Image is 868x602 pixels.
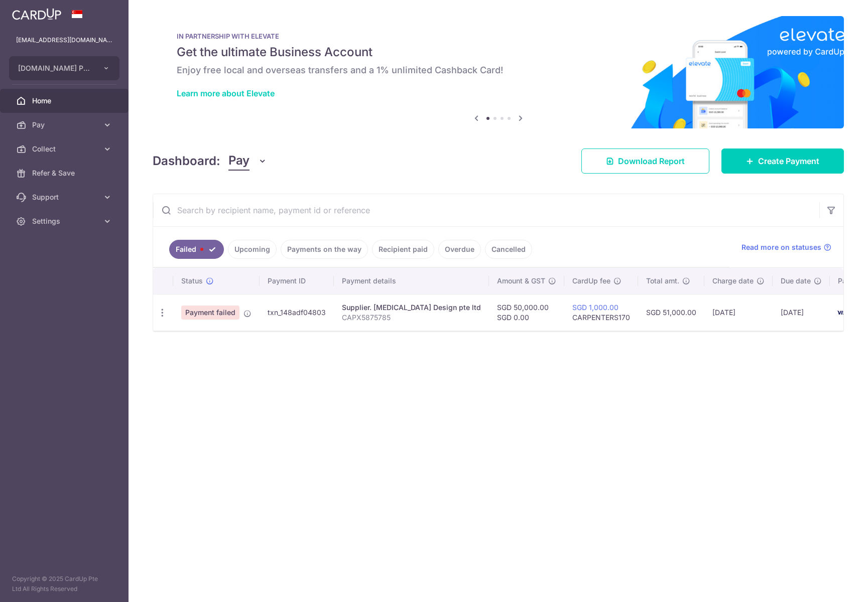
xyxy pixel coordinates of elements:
p: CAPX5875785 [342,313,481,323]
a: Recipient paid [372,240,434,259]
a: Failed [169,240,224,259]
span: Read more on statuses [741,242,821,252]
a: SGD 1,000.00 [572,303,618,312]
span: Create Payment [758,155,819,167]
span: Due date [781,276,811,286]
span: Payment failed [181,306,239,320]
span: Amount & GST [497,276,545,286]
a: Download Report [581,148,709,174]
td: txn_148adf04803 [260,294,334,331]
p: IN PARTNERSHIP WITH ELEVATE [177,32,820,40]
span: Refer & Save [32,168,98,178]
span: Status [181,276,203,286]
th: Payment ID [260,268,334,294]
a: Create Payment [721,148,844,174]
a: Payments on the way [281,240,368,259]
span: Settings [32,216,98,226]
button: Pay [228,152,267,171]
p: [EMAIL_ADDRESS][DOMAIN_NAME] [16,35,112,45]
td: SGD 51,000.00 [638,294,704,331]
input: Search by recipient name, payment id or reference [153,194,819,226]
a: Cancelled [485,240,532,259]
a: Learn more about Elevate [177,88,275,98]
span: Total amt. [646,276,679,286]
td: [DATE] [704,294,773,331]
img: CardUp [12,8,61,20]
h6: Enjoy free local and overseas transfers and a 1% unlimited Cashback Card! [177,64,820,76]
span: Pay [32,120,98,130]
th: Payment details [334,268,489,294]
h4: Dashboard: [153,152,220,170]
button: [DOMAIN_NAME] PTE. LTD. [9,56,119,80]
a: Upcoming [228,240,277,259]
span: Download Report [618,155,685,167]
span: [DOMAIN_NAME] PTE. LTD. [18,63,92,73]
span: Home [32,96,98,106]
span: Collect [32,144,98,154]
img: Renovation banner [153,16,844,128]
span: Charge date [712,276,754,286]
td: CARPENTERS170 [564,294,638,331]
a: Read more on statuses [741,242,831,252]
span: Pay [228,152,250,171]
td: [DATE] [773,294,830,331]
div: Supplier. [MEDICAL_DATA] Design pte ltd [342,303,481,313]
img: Bank Card [833,307,853,319]
a: Overdue [438,240,481,259]
td: SGD 50,000.00 SGD 0.00 [489,294,564,331]
h5: Get the ultimate Business Account [177,44,820,60]
span: Support [32,192,98,202]
span: CardUp fee [572,276,610,286]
